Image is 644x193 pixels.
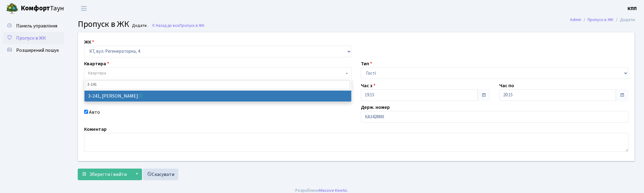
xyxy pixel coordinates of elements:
[151,23,205,28] a: Назад до всіхПропуск в ЖК
[361,60,372,67] label: Тип
[570,16,581,23] a: Admin
[499,82,514,89] label: Час по
[89,171,127,178] span: Зберегти і вийти
[84,60,109,67] label: Квартира
[84,38,94,46] label: ЖК
[78,18,129,30] span: Пропуск в ЖК
[3,32,64,44] a: Пропуск в ЖК
[84,126,107,133] label: Коментар
[16,23,57,29] span: Панель управління
[88,70,106,76] span: Квартира
[21,3,50,13] b: Комфорт
[131,23,149,28] small: Додати .
[21,3,64,14] span: Таун
[180,23,205,28] span: Пропуск в ЖК
[361,82,375,89] label: Час з
[614,16,635,23] li: Додати
[16,35,46,41] span: Пропуск в ЖК
[76,3,91,13] button: Переключити навігацію
[89,109,100,116] label: Авто
[628,5,637,12] a: КПП
[361,104,390,111] label: Держ. номер
[588,16,614,23] a: Пропуск в ЖК
[78,169,131,180] button: Зберегти і вийти
[3,20,64,32] a: Панель управління
[6,2,18,15] img: logo.png
[561,13,644,26] nav: breadcrumb
[3,44,64,56] a: Розширений пошук
[16,47,59,54] span: Розширений пошук
[84,91,351,102] li: 3-241, [PERSON_NAME]
[361,111,628,123] input: АА1234АА
[143,169,178,180] a: Скасувати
